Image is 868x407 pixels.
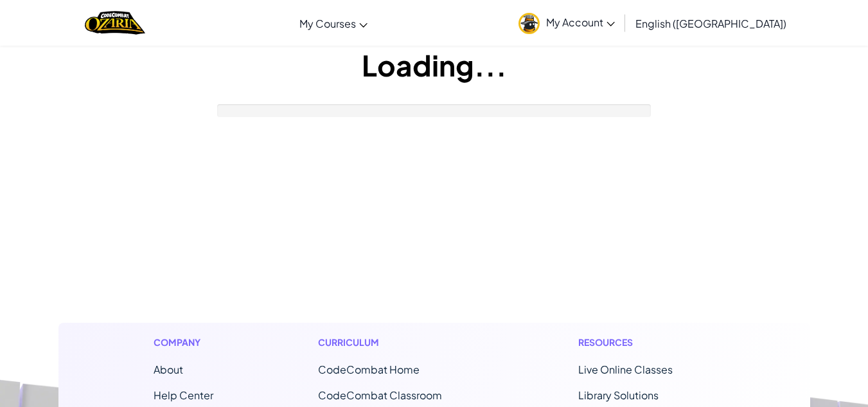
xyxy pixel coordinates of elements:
span: My Account [546,15,615,29]
a: English ([GEOGRAPHIC_DATA]) [629,6,793,41]
a: My Account [512,3,621,43]
span: CodeCombat Home [318,363,420,376]
a: About [154,363,183,376]
h1: Resources [578,336,715,349]
a: CodeCombat Classroom [318,388,442,402]
a: Live Online Classes [578,363,673,376]
img: avatar [518,13,540,34]
span: English ([GEOGRAPHIC_DATA]) [635,17,786,30]
a: My Courses [293,6,374,41]
a: Help Center [154,388,213,402]
a: Ozaria by CodeCombat logo [85,10,145,36]
span: My Courses [299,17,356,30]
h1: Company [154,336,213,349]
h1: Curriculum [318,336,474,349]
a: Library Solutions [578,388,659,402]
img: Home [85,10,145,36]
